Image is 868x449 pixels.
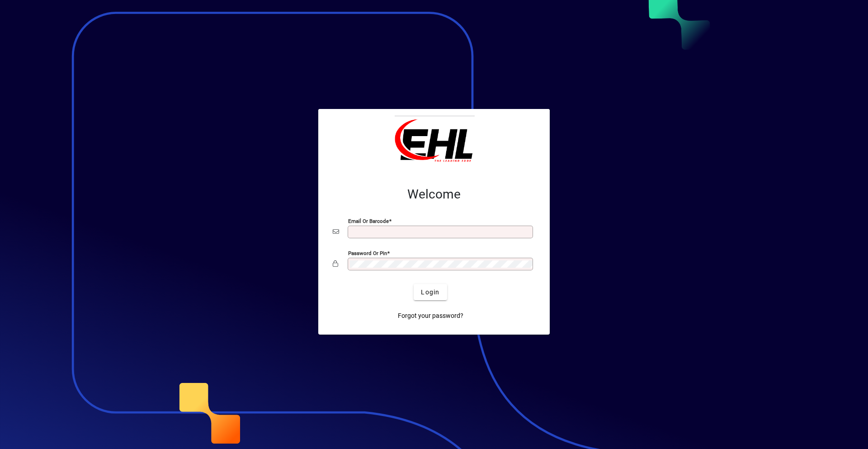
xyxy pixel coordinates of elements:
mat-label: Password or Pin [348,250,387,256]
button: Login [414,284,447,300]
h2: Welcome [333,187,535,202]
a: Forgot your password? [394,307,467,324]
span: Login [421,288,439,297]
mat-label: Email or Barcode [348,218,389,224]
span: Forgot your password? [398,311,463,321]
